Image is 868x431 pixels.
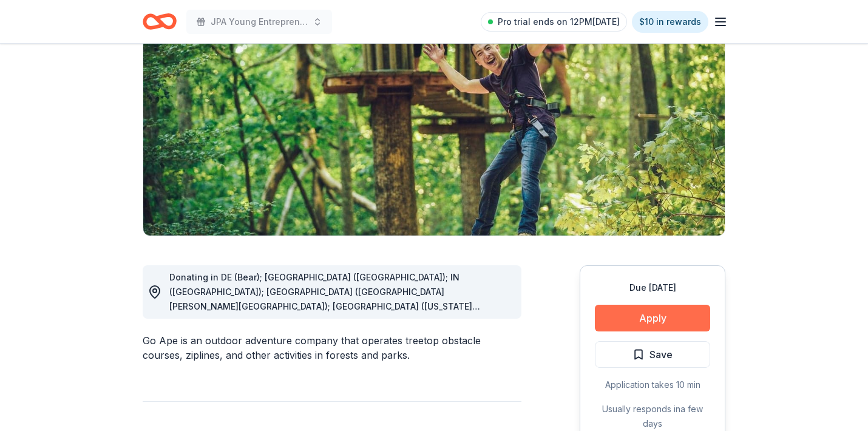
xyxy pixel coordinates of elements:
a: Pro trial ends on 12PM[DATE] [481,12,627,32]
span: Pro trial ends on 12PM[DATE] [498,15,620,29]
button: Apply [595,305,710,331]
span: JPA Young Entrepreneur’s Christmas Market [211,15,308,29]
div: Go Ape is an outdoor adventure company that operates treetop obstacle courses, ziplines, and othe... [143,333,521,362]
img: Image for Go Ape [143,4,725,236]
a: Home [143,7,177,36]
div: Application takes 10 min [595,378,710,392]
button: JPA Young Entrepreneur’s Christmas Market [186,10,332,34]
span: Donating in DE (Bear); [GEOGRAPHIC_DATA] ([GEOGRAPHIC_DATA]); IN ([GEOGRAPHIC_DATA]); [GEOGRAPHIC... [169,272,489,399]
a: $10 in rewards [632,11,708,33]
span: Save [649,347,673,362]
div: Due [DATE] [595,280,710,295]
div: Usually responds in a few days [595,402,710,431]
button: Save [595,341,710,368]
